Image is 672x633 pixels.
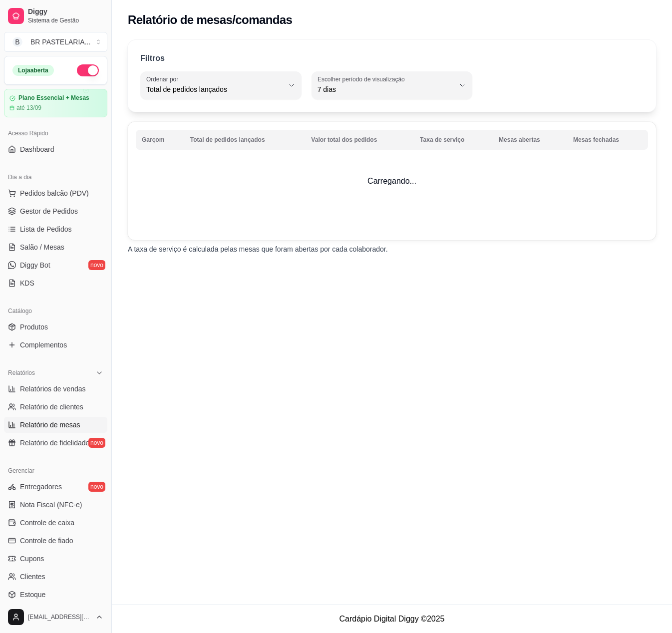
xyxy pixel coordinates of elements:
[128,122,656,240] td: Carregando...
[140,52,165,64] p: Filtros
[146,75,182,83] label: Ordenar por
[4,515,107,531] a: Controle de caixa
[4,605,107,629] button: [EMAIL_ADDRESS][DOMAIN_NAME]
[28,7,103,16] span: Diggy
[4,32,107,52] button: Select a team
[20,322,48,332] span: Produtos
[20,500,82,510] span: Nota Fiscal (NFC-e)
[4,417,107,433] a: Relatório de mesas
[20,260,50,270] span: Diggy Bot
[4,551,107,567] a: Cupons
[4,239,107,255] a: Salão / Mesas
[20,482,62,492] span: Entregadores
[112,605,672,633] footer: Cardápio Digital Diggy © 2025
[4,587,107,603] a: Estoque
[20,242,64,252] span: Salão / Mesas
[20,438,89,448] span: Relatório de fidelidade
[20,224,72,234] span: Lista de Pedidos
[4,463,107,479] div: Gerenciar
[4,399,107,415] a: Relatório de clientes
[20,340,67,350] span: Complementos
[20,206,78,216] span: Gestor de Pedidos
[318,84,455,94] span: 7 dias
[4,125,107,141] div: Acesso Rápido
[28,613,91,621] span: [EMAIL_ADDRESS][DOMAIN_NAME]
[4,337,107,353] a: Complementos
[16,104,41,112] article: até 13/09
[20,278,34,288] span: KDS
[12,65,54,76] div: Loja aberta
[318,75,408,83] label: Escolher período de visualização
[28,16,103,24] span: Sistema de Gestão
[4,203,107,219] a: Gestor de Pedidos
[128,12,292,28] h2: Relatório de mesas/comandas
[312,71,473,99] button: Escolher período de visualização7 dias
[146,84,284,94] span: Total de pedidos lançados
[4,221,107,237] a: Lista de Pedidos
[4,479,107,495] a: Entregadoresnovo
[4,185,107,201] button: Pedidos balcão (PDV)
[30,37,90,47] div: BR PASTELARIA ...
[4,141,107,157] a: Dashboard
[140,71,302,99] button: Ordenar porTotal de pedidos lançados
[20,420,80,430] span: Relatório de mesas
[20,572,45,582] span: Clientes
[20,536,73,546] span: Controle de fiado
[18,94,89,102] article: Plano Essencial + Mesas
[4,497,107,513] a: Nota Fiscal (NFC-e)
[4,275,107,291] a: KDS
[20,384,86,394] span: Relatórios de vendas
[12,37,22,47] span: B
[20,518,74,528] span: Controle de caixa
[4,303,107,319] div: Catálogo
[4,89,107,117] a: Plano Essencial + Mesasaté 13/09
[4,435,107,451] a: Relatório de fidelidadenovo
[20,402,83,412] span: Relatório de clientes
[4,381,107,397] a: Relatórios de vendas
[77,64,99,76] button: Alterar Status
[20,144,54,154] span: Dashboard
[8,369,35,377] span: Relatórios
[4,257,107,273] a: Diggy Botnovo
[4,4,107,28] a: DiggySistema de Gestão
[4,569,107,585] a: Clientes
[4,533,107,549] a: Controle de fiado
[128,244,656,254] p: A taxa de serviço é calculada pelas mesas que foram abertas por cada colaborador.
[20,590,45,600] span: Estoque
[4,319,107,335] a: Produtos
[4,169,107,185] div: Dia a dia
[20,188,89,198] span: Pedidos balcão (PDV)
[20,554,44,564] span: Cupons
